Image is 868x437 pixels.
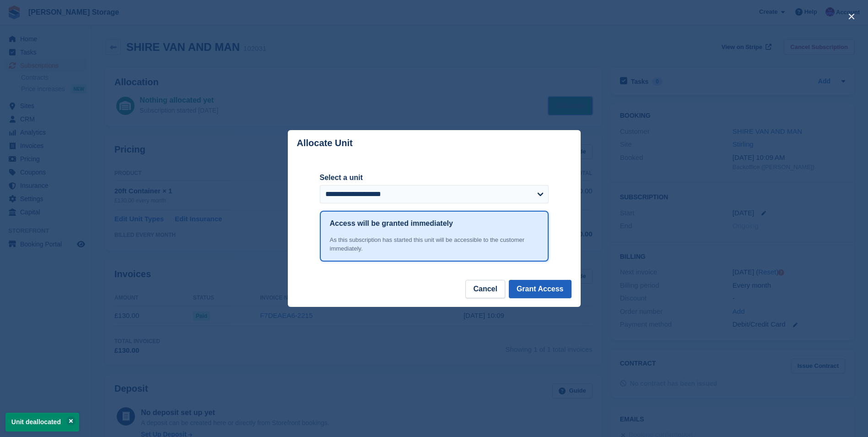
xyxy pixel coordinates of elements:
[5,413,79,432] p: Unit deallocated
[297,138,353,148] p: Allocate Unit
[509,280,571,298] button: Grant Access
[844,9,859,24] button: close
[465,280,505,298] button: Cancel
[330,235,539,253] div: As this subscription has started this unit will be accessible to the customer immediately.
[330,218,453,229] h1: Access will be granted immediately
[320,172,549,183] label: Select a unit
